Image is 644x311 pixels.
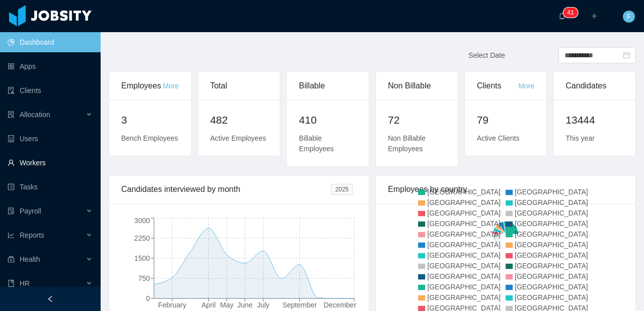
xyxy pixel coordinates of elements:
div: Billable [299,72,357,100]
span: [GEOGRAPHIC_DATA] [515,188,588,196]
span: [GEOGRAPHIC_DATA] [515,220,588,228]
i: icon: medicine-box [8,256,15,263]
span: [GEOGRAPHIC_DATA] [515,198,588,206]
span: [GEOGRAPHIC_DATA] [427,209,501,217]
span: [GEOGRAPHIC_DATA] [515,283,588,291]
span: [GEOGRAPHIC_DATA] [427,272,501,280]
span: [GEOGRAPHIC_DATA] [515,230,588,238]
i: icon: book [8,280,15,287]
tspan: 3000 [134,217,150,225]
span: Bench Employees [121,134,178,142]
tspan: June [237,301,253,309]
div: Candidates interviewed by month [121,175,331,203]
h2: 3 [121,112,179,128]
tspan: 750 [138,274,150,282]
span: Payroll [20,207,41,215]
span: Active Clients [477,134,520,142]
h2: 410 [299,112,357,128]
div: Employees by country [388,175,623,203]
sup: 41 [563,8,578,18]
a: icon: robotUsers [8,129,93,149]
a: icon: profileTasks [8,177,93,197]
span: Non Billable Employees [388,134,426,153]
span: Reports [20,231,44,239]
span: [GEOGRAPHIC_DATA] [427,198,501,206]
tspan: May [220,301,233,309]
span: [GEOGRAPHIC_DATA] [427,230,501,238]
span: [GEOGRAPHIC_DATA] [427,220,501,228]
i: icon: solution [8,111,15,118]
i: icon: line-chart [8,232,15,239]
span: Allocation [20,111,50,119]
span: Billable Employees [299,134,334,153]
tspan: 1500 [134,254,150,262]
p: 1 [571,8,574,18]
span: [GEOGRAPHIC_DATA] [427,262,501,270]
i: icon: calendar [623,52,630,59]
tspan: July [257,301,270,309]
a: icon: pie-chartDashboard [8,32,93,52]
h2: 79 [477,112,535,128]
span: [GEOGRAPHIC_DATA] [515,251,588,259]
div: Non Billable [388,72,446,100]
tspan: December [324,301,356,309]
p: 4 [567,8,571,18]
span: [GEOGRAPHIC_DATA] [427,293,501,301]
h2: 72 [388,112,446,128]
a: icon: auditClients [8,80,93,100]
i: icon: file-protect [8,208,15,215]
h2: 482 [210,112,268,128]
tspan: February [158,301,186,309]
span: [GEOGRAPHIC_DATA] [515,272,588,280]
span: [GEOGRAPHIC_DATA] [427,251,501,259]
span: Active Employees [210,134,266,142]
span: [GEOGRAPHIC_DATA] [515,241,588,249]
span: Health [20,255,40,263]
a: More [518,82,534,90]
div: Employees [121,72,163,100]
h2: 13444 [566,112,623,128]
span: Select Date [468,51,505,59]
span: [GEOGRAPHIC_DATA] [427,283,501,291]
span: [GEOGRAPHIC_DATA] [515,293,588,301]
span: [GEOGRAPHIC_DATA] [515,209,588,217]
span: [GEOGRAPHIC_DATA] [427,188,501,196]
div: Clients [477,72,519,100]
tspan: April [202,301,216,309]
span: 2025 [331,184,353,195]
span: [GEOGRAPHIC_DATA] [427,241,501,249]
tspan: September [282,301,317,309]
span: HR [20,279,30,287]
a: icon: appstoreApps [8,56,93,76]
i: icon: plus [591,13,598,20]
tspan: 2250 [134,234,150,242]
tspan: 0 [146,294,150,302]
div: Candidates [566,72,623,100]
a: More [163,82,179,90]
a: icon: userWorkers [8,153,93,173]
div: Total [210,72,268,100]
span: This year [566,134,595,142]
span: F [627,11,631,23]
span: [GEOGRAPHIC_DATA] [515,262,588,270]
i: icon: bell [558,13,566,20]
